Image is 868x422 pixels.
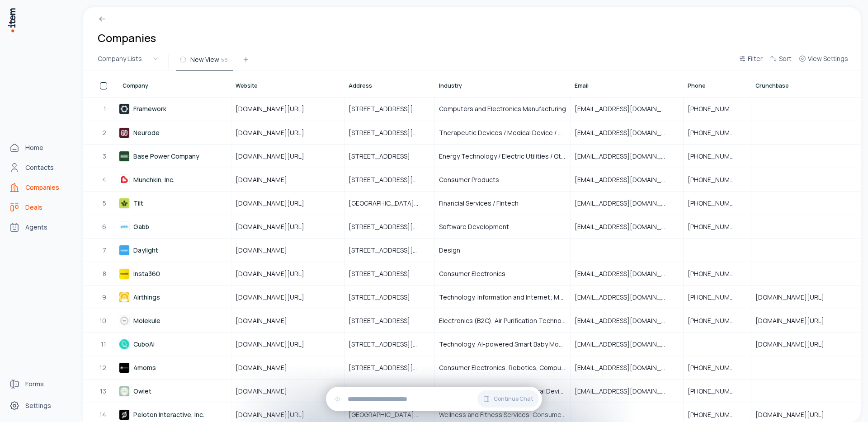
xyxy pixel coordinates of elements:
span: 6 [102,222,107,231]
span: Continue Chat [494,395,533,403]
span: Email [575,82,589,89]
span: [EMAIL_ADDRESS][DOMAIN_NAME] [575,175,679,184]
span: [EMAIL_ADDRESS][DOMAIN_NAME] [575,387,679,396]
span: View Settings [808,54,848,63]
span: Technology, Information and Internet; Manufacturing, Test & Measurement Equipment; Smart radon de... [439,293,566,302]
span: [PHONE_NUMBER] [688,316,747,325]
span: [PHONE_NUMBER] [688,363,747,372]
span: [DOMAIN_NAME] [236,363,298,372]
img: Peloton Interactive, Inc. [119,409,130,420]
a: Tilt [119,192,231,214]
span: Phone [688,82,706,89]
a: Insta360 [119,263,231,285]
span: [EMAIL_ADDRESS][DOMAIN_NAME] [575,269,679,278]
span: 56 [221,56,228,64]
span: Deals [25,203,42,212]
span: [STREET_ADDRESS] [349,269,421,278]
span: [STREET_ADDRESS][DATE] [349,222,430,231]
a: Agents [5,218,74,236]
span: [PHONE_NUMBER] [688,222,747,231]
span: [DOMAIN_NAME] [236,316,298,325]
a: Neurode [119,122,231,144]
span: Software Development [439,222,509,231]
span: [STREET_ADDRESS] [349,152,421,161]
span: 11 [101,340,107,349]
img: 4moms [119,362,130,373]
span: [DOMAIN_NAME][URL] [236,104,315,113]
span: [PHONE_NUMBER] [688,104,747,113]
span: [STREET_ADDRESS][PERSON_NAME] [349,104,430,113]
span: Agents [25,223,47,232]
span: [PHONE_NUMBER] [688,128,747,137]
span: Design [439,246,460,255]
a: 4moms [119,356,231,379]
img: Gabb [119,221,130,232]
span: Filter [748,54,763,63]
span: Contacts [25,163,54,172]
span: Forms [25,380,44,389]
a: Settings [5,397,74,415]
span: [PHONE_NUMBER] [688,410,747,419]
span: [DOMAIN_NAME][URL] [236,152,315,161]
img: Molekule [119,315,130,326]
a: deals [5,198,74,216]
span: Address [349,82,372,89]
span: [EMAIL_ADDRESS][DOMAIN_NAME] [575,316,679,325]
span: [STREET_ADDRESS][PERSON_NAME][US_STATE] [349,175,430,184]
img: Framework [119,103,130,114]
span: [GEOGRAPHIC_DATA], [US_STATE], [GEOGRAPHIC_DATA] [349,199,430,208]
a: Airthings [119,286,231,308]
span: [DOMAIN_NAME][URL] [236,222,315,231]
a: Molekule [119,309,231,332]
img: Munchkin, Inc. [119,174,130,185]
button: Continue Chat [477,390,538,408]
span: 3 [103,152,107,161]
button: Sort [766,53,795,70]
span: Financial Services / Fintech [439,199,519,208]
h1: Companies [98,31,156,45]
span: Consumer Products [439,175,499,184]
img: Insta360 [119,268,130,279]
span: 12 [99,363,107,372]
img: Base Power Company [119,151,130,162]
span: [DOMAIN_NAME] [236,246,298,255]
span: New View [190,55,219,64]
a: CuboAi [119,333,231,355]
span: Consumer Electronics [439,269,505,278]
span: [PHONE_NUMBER] [688,152,747,161]
img: Neurode [119,127,130,138]
a: Contacts [5,159,74,177]
a: Companies [5,178,74,197]
span: Wellness and Fitness Services, Consumer Cyclical, Recreational Goods [439,410,566,419]
span: [DOMAIN_NAME][URL] [236,410,315,419]
span: [PHONE_NUMBER] [688,175,747,184]
button: View Settings [795,53,852,70]
span: [EMAIL_ADDRESS][DOMAIN_NAME] [575,199,679,208]
span: 10 [99,316,107,325]
button: New View56 [176,54,233,70]
span: Crunchbase [755,82,789,89]
span: 2 [102,128,107,137]
span: [PHONE_NUMBER] [688,387,747,396]
button: Filter [735,53,766,70]
span: [DOMAIN_NAME][URL] [236,340,315,349]
span: Consumer Electronics, Robotics, Computer Software, Manufacturing, Apparel & Accessories, Hardware [439,363,566,372]
img: Owlet [119,386,130,397]
span: [DOMAIN_NAME][URL] [236,128,315,137]
span: [PHONE_NUMBER] [688,293,747,302]
span: [STREET_ADDRESS][US_STATE] [349,363,430,372]
span: [DOMAIN_NAME][URL] [755,340,835,349]
span: [GEOGRAPHIC_DATA][STREET_ADDRESS][US_STATE][US_STATE] [349,410,430,419]
span: Computers and Electronics Manufacturing [439,104,566,113]
span: [EMAIL_ADDRESS][DOMAIN_NAME] [575,293,679,302]
div: Continue Chat [326,387,542,411]
span: [PHONE_NUMBER] [688,199,747,208]
span: [DOMAIN_NAME][URL] [236,199,315,208]
span: [EMAIL_ADDRESS][DOMAIN_NAME] [575,152,679,161]
span: 14 [99,410,107,419]
span: [EMAIL_ADDRESS][DOMAIN_NAME] [575,340,679,349]
span: Industry [439,82,462,89]
span: [DOMAIN_NAME][URL] [755,410,835,419]
a: Munchkin, Inc. [119,169,231,191]
span: 4 [102,175,107,184]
